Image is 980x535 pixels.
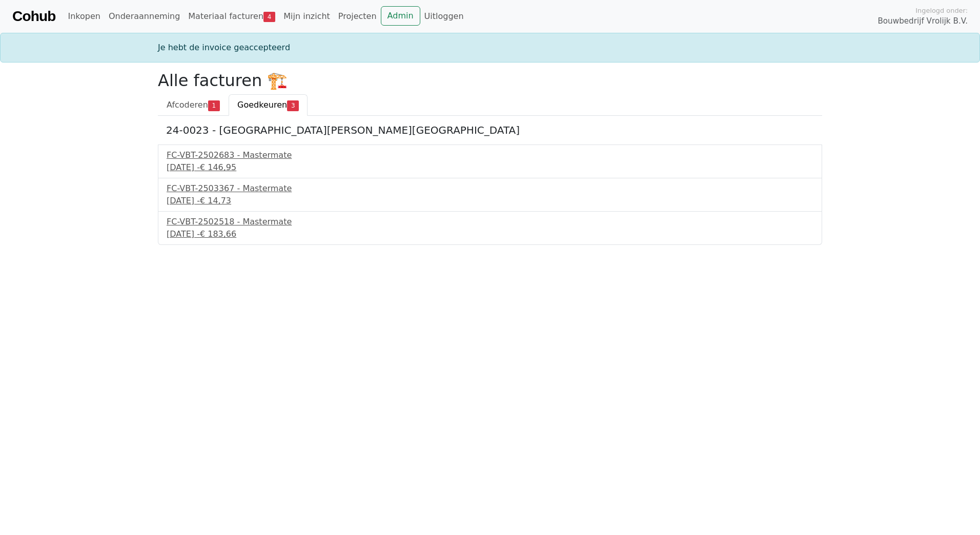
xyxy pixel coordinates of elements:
a: Mijn inzicht [279,6,334,27]
span: 1 [208,100,220,111]
span: € 14,73 [200,196,231,205]
div: [DATE] - [167,161,813,174]
span: 4 [263,12,275,22]
a: Goedkeuren3 [229,94,308,116]
span: € 183,66 [200,229,236,239]
div: FC-VBT-2502683 - Mastermate [167,149,813,161]
a: FC-VBT-2502518 - Mastermate[DATE] -€ 183,66 [167,216,813,240]
span: 3 [287,100,299,111]
a: Afcoderen1 [158,94,229,116]
div: [DATE] - [167,228,813,240]
a: Inkopen [64,6,104,27]
a: Cohub [12,4,55,29]
h2: Alle facturen 🏗️ [158,71,822,90]
div: [DATE] - [167,195,813,207]
a: Projecten [334,6,381,27]
span: Ingelogd onder: [915,6,968,15]
div: FC-VBT-2502518 - Mastermate [167,216,813,228]
span: € 146,95 [200,162,236,172]
span: Afcoderen [167,100,208,110]
h5: 24-0023 - [GEOGRAPHIC_DATA][PERSON_NAME][GEOGRAPHIC_DATA] [166,124,814,136]
span: Goedkeuren [237,100,287,110]
span: Bouwbedrijf Vrolijk B.V. [877,15,968,27]
div: FC-VBT-2503367 - Mastermate [167,182,813,195]
a: Materiaal facturen4 [184,6,279,27]
a: Admin [381,6,420,26]
div: Je hebt de invoice geaccepteerd [152,42,828,54]
a: Onderaanneming [105,6,184,27]
a: FC-VBT-2503367 - Mastermate[DATE] -€ 14,73 [167,182,813,207]
a: Uitloggen [420,6,468,27]
a: FC-VBT-2502683 - Mastermate[DATE] -€ 146,95 [167,149,813,174]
